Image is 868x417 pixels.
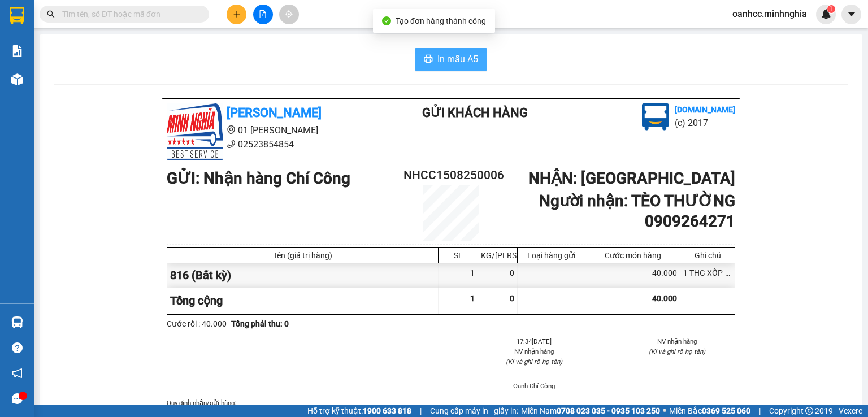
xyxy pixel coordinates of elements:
span: Miền Nam [521,405,660,417]
span: search [47,10,55,18]
span: 1 [470,294,475,303]
li: 02523854854 [5,39,215,53]
span: Miền Bắc [669,405,750,417]
button: aim [279,5,299,24]
span: Hỗ trợ kỹ thuật: [307,405,411,417]
span: phone [65,41,74,50]
div: Loại hàng gửi [520,251,582,260]
div: Tên (giá trị hàng) [170,251,435,260]
input: Tìm tên, số ĐT hoặc mã đơn [62,8,196,20]
sup: 1 [827,5,835,13]
button: printerIn mẫu A5 [415,48,487,71]
img: logo.jpg [167,103,223,160]
li: NV nhận hàng [476,346,592,357]
li: 02523854854 [167,137,377,151]
button: file-add [253,5,273,24]
span: file-add [259,10,267,18]
span: 1 [829,5,833,13]
img: warehouse-icon [11,316,23,328]
span: check-circle [382,16,391,25]
strong: 0708 023 035 - 0935 103 250 [557,406,660,415]
b: Gửi khách hàng [422,106,528,120]
div: 0 [478,263,518,288]
div: Cước rồi : 40.000 [167,318,227,330]
span: environment [65,27,74,36]
span: plus [233,10,241,18]
span: environment [227,125,236,134]
i: (Kí và ghi rõ họ tên) [506,358,562,366]
li: 17:34[DATE] [476,336,592,346]
i: (Kí và ghi rõ họ tên) [649,347,705,355]
li: Oanh Chí Công [476,381,592,391]
li: 01 [PERSON_NAME] [5,25,215,39]
span: 40.000 [652,294,677,303]
li: NV nhận hàng [619,336,736,346]
b: Tổng phải thu: 0 [231,319,289,328]
div: 1 THG XỐP-HS [680,263,735,288]
span: Tổng cộng [170,294,223,307]
span: 0 [510,294,514,303]
h2: NHCC1508250006 [403,166,498,185]
span: question-circle [12,342,23,353]
div: 816 (Bất kỳ) [167,263,439,288]
span: oanhcc.minhnghia [723,7,816,21]
strong: 1900 633 818 [363,406,411,415]
b: Người nhận : TÈO THƯỜNG 0909264271 [539,192,735,231]
strong: 0369 525 060 [702,406,750,415]
span: In mẫu A5 [437,52,478,66]
span: | [420,405,422,417]
img: icon-new-feature [821,9,831,19]
b: GỬI : Nhận hàng Chí Công [5,71,189,89]
b: GỬI : Nhận hàng Chí Công [167,169,350,188]
span: printer [424,54,433,65]
span: caret-down [847,9,857,19]
img: solution-icon [11,45,23,57]
span: notification [12,368,23,379]
button: caret-down [841,5,861,24]
span: | [759,405,761,417]
b: [DOMAIN_NAME] [675,105,735,114]
span: phone [227,140,236,149]
span: aim [285,10,293,18]
span: ⚪️ [663,409,666,413]
b: NHẬN : [GEOGRAPHIC_DATA] [528,169,735,188]
span: copyright [805,407,813,415]
li: 01 [PERSON_NAME] [167,123,377,137]
span: Tạo đơn hàng thành công [396,16,486,25]
img: logo-vxr [10,7,24,24]
div: 40.000 [585,263,680,288]
b: [PERSON_NAME] [65,7,160,21]
img: logo.jpg [5,5,62,62]
img: logo.jpg [642,103,669,131]
button: plus [227,5,246,24]
div: 1 [439,263,478,288]
span: Cung cấp máy in - giấy in: [430,405,518,417]
li: (c) 2017 [675,116,735,130]
div: Ghi chú [683,251,732,260]
div: Cước món hàng [588,251,677,260]
b: [PERSON_NAME] [227,106,322,120]
span: message [12,393,23,404]
div: KG/[PERSON_NAME] [481,251,514,260]
div: SL [441,251,475,260]
img: warehouse-icon [11,73,23,85]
